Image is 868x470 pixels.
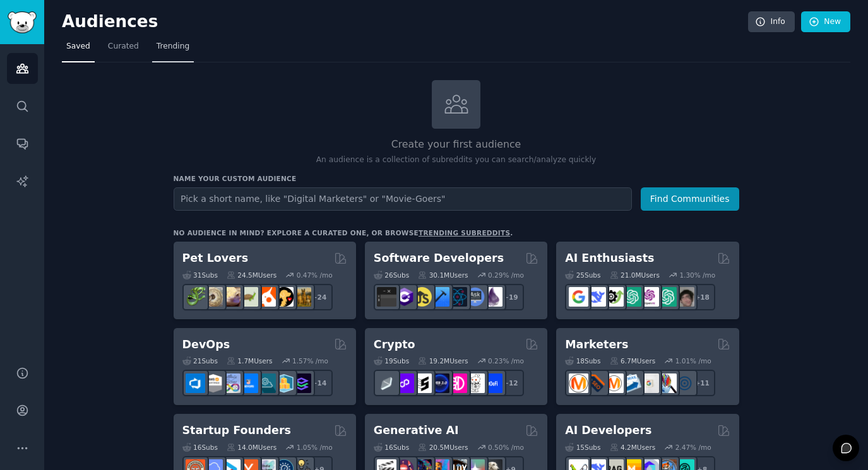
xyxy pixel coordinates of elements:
h2: Crypto [374,337,415,353]
img: content_marketing [569,373,588,393]
span: Curated [108,41,139,52]
div: 1.05 % /mo [297,443,333,452]
img: googleads [639,373,659,393]
img: AskMarketing [604,373,624,393]
img: elixir [483,287,502,307]
div: 0.23 % /mo [488,356,524,365]
img: dogbreed [292,287,311,307]
span: Trending [157,41,189,52]
img: ethstaker [412,373,432,393]
div: 1.30 % /mo [679,271,715,279]
div: 4.2M Users [610,443,656,452]
div: 30.1M Users [418,271,468,279]
div: 1.7M Users [227,356,273,365]
h2: Generative AI [374,423,459,438]
img: software [377,287,396,307]
img: ArtificalIntelligence [675,287,694,307]
img: PlatformEngineers [292,373,311,393]
img: herpetology [186,287,205,307]
span: Saved [66,41,90,52]
h2: Marketers [565,337,628,353]
img: aws_cdk [274,373,294,393]
div: 21 Sub s [182,356,218,365]
div: 0.50 % /mo [488,443,524,452]
a: Curated [104,37,143,62]
div: 19 Sub s [374,356,409,365]
div: + 24 [306,284,333,310]
img: chatgpt_promptDesign [622,287,641,307]
div: 25 Sub s [565,271,600,279]
div: 15 Sub s [565,443,600,452]
img: ballpython [203,287,223,307]
img: MarketingResearch [657,373,677,393]
img: cockatiel [256,287,276,307]
div: 2.47 % /mo [675,443,711,452]
img: defi_ [483,373,502,393]
h2: Audiences [62,12,748,32]
img: DevOpsLinks [239,373,258,393]
div: + 18 [689,284,715,310]
h2: AI Developers [565,423,651,438]
h2: Create your first audience [174,137,739,153]
p: An audience is a collection of subreddits you can search/analyze quickly [174,155,739,166]
h2: DevOps [182,337,230,353]
img: PetAdvice [274,287,294,307]
h2: Software Developers [374,250,504,266]
a: Trending [152,37,194,62]
div: 0.47 % /mo [297,271,333,279]
img: OnlineMarketing [675,373,694,393]
img: ethfinance [377,373,396,393]
img: web3 [430,373,449,393]
img: OpenAIDev [639,287,659,307]
div: + 19 [497,284,524,310]
a: Saved [62,37,95,62]
a: New [801,11,850,33]
div: 16 Sub s [374,443,409,452]
img: Docker_DevOps [221,373,241,393]
div: No audience in mind? Explore a curated one, or browse . [174,228,513,237]
img: chatgpt_prompts_ [657,287,677,307]
img: Emailmarketing [622,373,641,393]
img: bigseo [586,373,606,393]
img: GummySearch logo [8,11,37,33]
div: 18 Sub s [565,356,600,365]
a: trending subreddits [419,229,510,237]
img: AWS_Certified_Experts [203,373,223,393]
div: + 14 [306,370,333,396]
div: 16 Sub s [182,443,218,452]
img: defiblockchain [448,373,467,393]
h2: Pet Lovers [182,250,249,266]
button: Find Communities [641,187,739,211]
img: learnjavascript [412,287,432,307]
img: CryptoNews [465,373,485,393]
img: AItoolsCatalog [604,287,624,307]
img: 0xPolygon [395,373,414,393]
div: 1.01 % /mo [675,356,711,365]
img: csharp [395,287,414,307]
a: Info [748,11,795,33]
div: 6.7M Users [610,356,656,365]
img: GoogleGeminiAI [569,287,588,307]
img: DeepSeek [586,287,606,307]
div: 20.5M Users [418,443,468,452]
div: 26 Sub s [374,271,409,279]
div: 14.0M Users [227,443,276,452]
div: 1.57 % /mo [292,356,328,365]
div: 19.2M Users [418,356,468,365]
img: turtle [239,287,258,307]
img: leopardgeckos [221,287,241,307]
div: + 12 [497,370,524,396]
div: 31 Sub s [182,271,218,279]
h2: Startup Founders [182,423,291,438]
img: iOSProgramming [430,287,449,307]
div: 0.29 % /mo [488,271,524,279]
img: azuredevops [186,373,205,393]
div: + 11 [689,370,715,396]
div: 24.5M Users [227,271,276,279]
div: 21.0M Users [610,271,660,279]
img: reactnative [448,287,467,307]
h2: AI Enthusiasts [565,250,654,266]
h3: Name your custom audience [174,174,739,183]
input: Pick a short name, like "Digital Marketers" or "Movie-Goers" [174,187,632,211]
img: AskComputerScience [465,287,485,307]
